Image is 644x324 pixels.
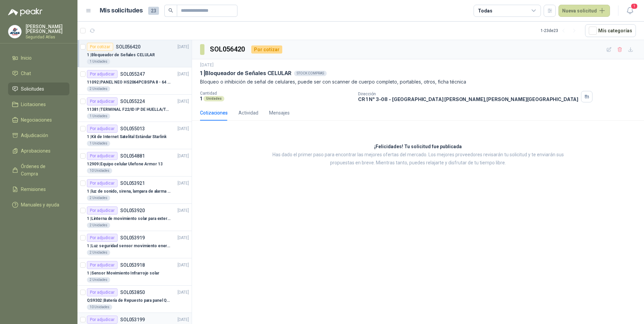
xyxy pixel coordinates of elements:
div: Unidades [203,96,224,101]
span: Adjudicación [21,132,48,139]
p: SOL055224 [120,99,145,104]
div: Por adjudicar [87,316,118,324]
div: 2 Unidades [87,277,110,283]
a: Negociaciones [8,114,69,126]
div: Por adjudicar [87,179,118,187]
p: [DATE] [200,62,214,68]
button: Mís categorías [585,24,636,37]
a: Solicitudes [8,83,69,95]
h1: Mis solicitudes [100,6,143,15]
p: [PERSON_NAME] [PERSON_NAME] [26,24,69,34]
div: Por cotizar [87,43,113,51]
span: search [168,8,173,13]
a: Remisiones [8,183,69,196]
span: 1 [631,3,638,9]
a: Aprobaciones [8,144,69,157]
p: 1 [200,96,202,101]
p: [DATE] [178,44,189,50]
span: Manuales y ayuda [21,201,59,208]
p: 11092 | PANEL NEO HS2064PCBSPA 8 - 64 ZONAS [87,79,171,86]
p: [DATE] [178,71,189,77]
div: Por adjudicar [87,152,118,160]
p: SOL053199 [120,317,145,322]
a: Por adjudicarSOL054881[DATE] 12909 |Equipo celular Ulefone Armor 1310 Unidades [77,149,192,176]
span: Aprobaciones [21,147,51,155]
p: QS9302 | Batería de Repuesto para panel Qolsys QS9302 [87,297,171,304]
p: 1 | Kit de Internet Satelital Estándar Starlink [87,134,166,140]
div: Por adjudicar [87,234,118,242]
p: 12909 | Equipo celular Ulefone Armor 13 [87,161,162,167]
p: Bloqueo o inhibición de señal de celulares, puede ser con scanner de cuerpo completo, portables, ... [200,78,636,86]
p: SOL055247 [120,72,145,76]
p: SOL054881 [120,154,145,158]
p: [DATE] [178,98,189,105]
div: 2 Unidades [87,223,110,228]
p: 1 | Sensor Movimiento Infrarrojo solar [87,270,159,277]
div: Por adjudicar [87,288,118,296]
p: [DATE] [178,180,189,187]
p: 1 | Bloqueador de Señales CELULAR [200,70,291,77]
a: Por adjudicarSOL055247[DATE] 11092 |PANEL NEO HS2064PCBSPA 8 - 64 ZONAS2 Unidades [77,67,192,95]
a: Por adjudicarSOL053919[DATE] 1 |Luz seguridad sensor movimiento energia solar2 Unidades [77,231,192,258]
span: Inicio [21,54,32,62]
p: SOL053918 [120,263,145,267]
p: SOL053920 [120,208,145,213]
h3: SOL056420 [210,44,246,55]
a: Por adjudicarSOL053921[DATE] 1 |luz de sonido, sirena, lampara de alarma solar2 Unidades [77,176,192,204]
a: Por adjudicarSOL055224[DATE] 11381 |TERMINAL F22/ID IP DE HUELLA/TARJETA1 Unidades [77,95,192,122]
div: Por adjudicar [87,261,118,269]
a: Por adjudicarSOL053918[DATE] 1 |Sensor Movimiento Infrarrojo solar2 Unidades [77,258,192,286]
span: Solicitudes [21,85,44,93]
p: CR 1 N° 3-08 - [GEOGRAPHIC_DATA] [PERSON_NAME] , [PERSON_NAME][GEOGRAPHIC_DATA] [358,96,578,102]
a: Por adjudicarSOL055013[DATE] 1 |Kit de Internet Satelital Estándar Starlink1 Unidades [77,122,192,149]
a: Manuales y ayuda [8,198,69,211]
button: Nueva solicitud [558,5,610,17]
p: Seguridad Atlas [26,35,69,39]
img: Logo peakr [8,8,42,16]
a: Por adjudicarSOL053920[DATE] 1 |Linterna de movimiento solar para exteriores con 77 leds2 Unidades [77,204,192,231]
div: Actividad [238,109,258,117]
p: Dirección [358,92,578,96]
a: Por cotizarSOL056420[DATE] 1 |Bloqueador de Señales CELULAR1 Unidades [77,40,192,67]
div: 1 Unidades [87,59,110,64]
div: Por adjudicar [87,206,118,215]
p: SOL053921 [120,181,145,186]
p: Has dado el primer paso para encontrar las mejores ofertas del mercado. Los mejores proveedores r... [263,151,573,167]
p: 1 | Luz seguridad sensor movimiento energia solar [87,243,171,249]
p: 1 | luz de sonido, sirena, lampara de alarma solar [87,188,171,195]
div: Por adjudicar [87,97,118,105]
p: SOL053919 [120,235,145,240]
div: Por adjudicar [87,70,118,78]
p: Cantidad [200,91,353,96]
p: SOL056420 [116,44,140,49]
span: Chat [21,70,31,77]
a: Órdenes de Compra [8,160,69,180]
div: 1 - 23 de 23 [541,25,580,36]
div: Cotizaciones [200,109,228,117]
div: 1 Unidades [87,114,110,119]
h3: ¡Felicidades! Tu solicitud fue publicada [374,143,462,151]
div: Por cotizar [251,45,282,54]
div: 2 Unidades [87,250,110,255]
div: Todas [478,7,492,14]
button: 1 [624,5,636,17]
a: Inicio [8,52,69,64]
div: STOCK COMPRAS [294,71,327,76]
div: Mensajes [269,109,290,117]
p: 11381 | TERMINAL F22/ID IP DE HUELLA/TARJETA [87,106,171,113]
a: Licitaciones [8,98,69,111]
div: 2 Unidades [87,86,110,92]
div: 1 Unidades [87,141,110,146]
p: [DATE] [178,207,189,214]
p: [DATE] [178,235,189,241]
div: Por adjudicar [87,125,118,133]
div: 2 Unidades [87,195,110,201]
img: Company Logo [8,25,21,38]
p: [DATE] [178,317,189,323]
p: 1 | Bloqueador de Señales CELULAR [87,52,155,58]
span: 23 [148,7,159,15]
span: Licitaciones [21,101,46,108]
span: Remisiones [21,186,46,193]
span: Órdenes de Compra [21,163,63,177]
p: [DATE] [178,289,189,296]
